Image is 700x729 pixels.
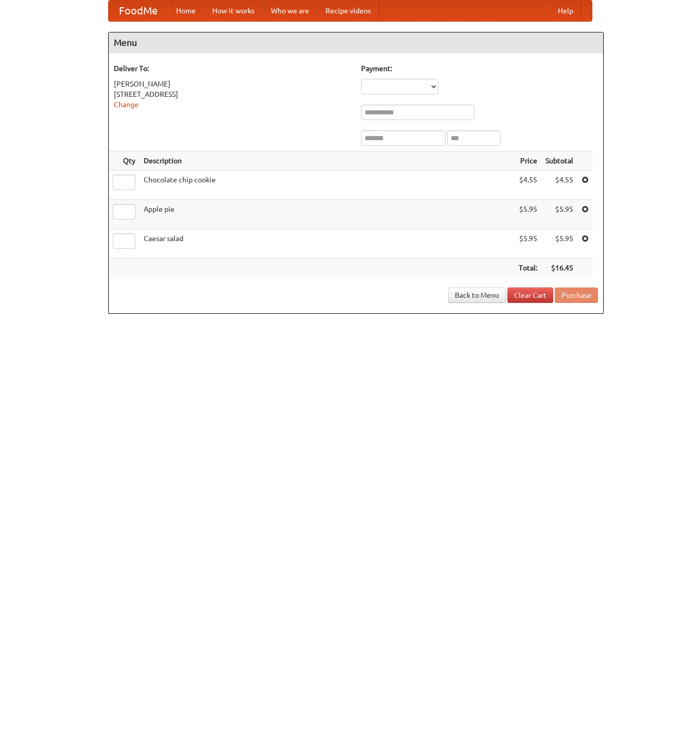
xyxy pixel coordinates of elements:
[515,200,541,229] td: $5.95
[114,63,351,74] h5: Deliver To:
[541,229,577,259] td: $5.95
[448,287,506,303] a: Back to Menu
[140,171,515,200] td: Chocolate chip cookie
[140,229,515,259] td: Caesar salad
[507,287,553,303] a: Clear Cart
[140,151,515,171] th: Description
[515,171,541,200] td: $4.55
[515,151,541,171] th: Price
[114,100,139,109] a: Change
[361,63,598,74] h5: Payment:
[168,1,204,21] a: Home
[204,1,263,21] a: How it works
[541,171,577,200] td: $4.55
[114,79,351,89] div: [PERSON_NAME]
[541,200,577,229] td: $5.95
[109,151,140,171] th: Qty
[541,259,577,278] th: $16.45
[109,1,168,21] a: FoodMe
[555,287,598,303] button: Purchase
[541,151,577,171] th: Subtotal
[140,200,515,229] td: Apple pie
[114,89,351,99] div: [STREET_ADDRESS]
[515,259,541,278] th: Total:
[550,1,582,21] a: Help
[109,32,603,53] h4: Menu
[263,1,317,21] a: Who we are
[317,1,379,21] a: Recipe videos
[515,229,541,259] td: $5.95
